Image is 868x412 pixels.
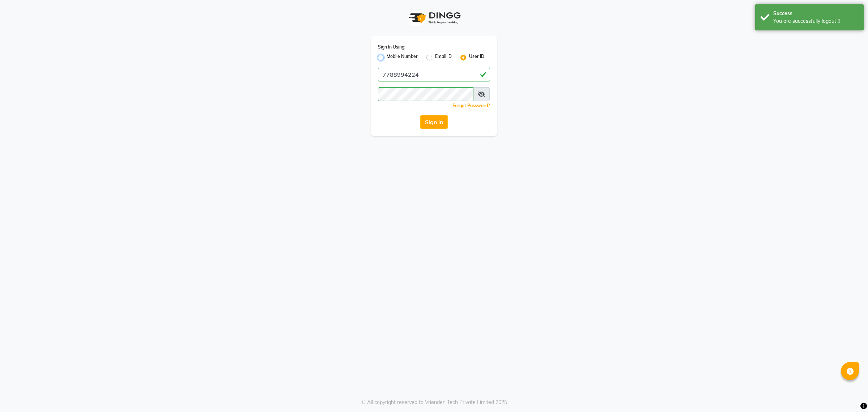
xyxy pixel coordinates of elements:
div: You are successfully logout !! [773,17,858,25]
label: Email ID [435,53,452,62]
input: Username [378,68,490,81]
img: logo1.svg [405,7,463,29]
input: Username [378,87,473,101]
label: Sign In Using: [378,44,405,50]
div: Success [773,10,858,17]
button: Sign In [420,115,448,129]
label: User ID [469,53,484,62]
label: Mobile Number [387,53,418,62]
a: Forgot Password? [452,103,490,108]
